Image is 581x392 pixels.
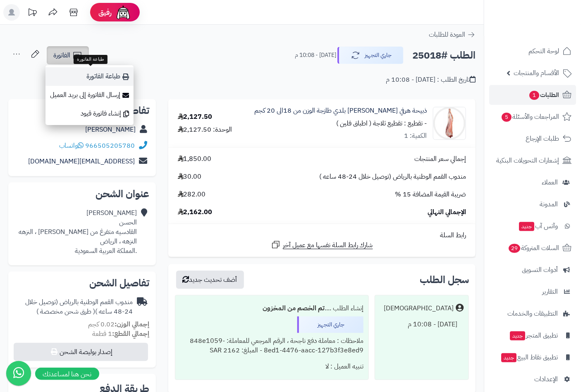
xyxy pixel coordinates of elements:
a: تطبيق المتجرجديد [489,326,576,345]
span: ضريبة القيمة المضافة 15 % [395,190,466,199]
b: تم الخصم من المخزون [263,303,325,313]
h2: تفاصيل العميل [15,106,149,116]
a: العملاء [489,172,576,192]
h2: تفاصيل الشحن [15,278,149,288]
span: العودة للطلبات [429,30,465,40]
span: التطبيقات والخدمات [507,308,558,319]
img: whole-lamb-hmc-90x90.jpg [433,107,466,140]
small: - تقطيع : تقطيع ثلاجة ( اطباق فلين ) [336,118,427,128]
a: السلات المتروكة29 [489,238,576,258]
span: 282.00 [178,190,206,199]
span: المراجعات والأسئلة [501,111,559,123]
a: طلبات الإرجاع [489,129,576,149]
span: مندوب القمم الوطنية بالرياض (توصيل خلال 24-48 ساعه ) [319,172,466,182]
span: جديد [519,222,534,231]
a: إنشاء فاتورة قيود [45,104,134,123]
div: مندوب القمم الوطنية بالرياض (توصيل خلال 24-48 ساعه ) [15,298,133,316]
span: الإعدادات [534,373,558,385]
span: التقارير [542,286,558,298]
div: تاريخ الطلب : [DATE] - 10:08 م [386,75,476,85]
div: رابط السلة [172,231,472,240]
span: لوحة التحكم [528,45,559,57]
span: جديد [510,331,525,340]
h2: عنوان الشحن [15,189,149,199]
span: 1,850.00 [178,154,212,164]
a: تطبيق نقاط البيعجديد [489,347,576,367]
span: الإجمالي النهائي [428,208,466,217]
span: شارك رابط السلة نفسها مع عميل آخر [283,241,373,250]
strong: إجمالي القطع: [112,329,149,339]
button: جاري التجهيز [337,47,404,64]
a: إشعارات التحويلات البنكية [489,151,576,170]
a: [PERSON_NAME] [85,125,136,135]
div: الوحدة: 2,127.50 [178,125,232,135]
span: رفيق [98,7,112,17]
span: 29 [509,244,520,253]
a: العودة للطلبات [429,30,476,40]
img: ai-face.png [115,4,132,21]
div: طباعة الفاتورة [74,55,108,64]
span: الفاتورة [53,50,70,60]
a: تحديثات المنصة [22,4,43,23]
span: 5 [502,113,512,122]
span: أدوات التسويق [522,264,558,276]
div: جاري التجهيز [297,316,363,333]
span: إجمالي سعر المنتجات [414,154,466,164]
a: 966505205780 [85,141,135,151]
h3: سجل الطلب [420,275,469,285]
div: [PERSON_NAME] الحسن القادسيه متفرغ من [PERSON_NAME] ، النزهه النزهه ، الرياض .المملكة العربية الس... [19,208,137,255]
a: المراجعات والأسئلة5 [489,107,576,127]
span: وآتس آب [518,220,558,232]
button: إصدار بوليصة الشحن [14,343,148,361]
span: المدونة [540,198,558,210]
small: 0.02 كجم [88,319,149,329]
div: الكمية: 1 [404,131,427,141]
div: [DEMOGRAPHIC_DATA] [384,304,454,313]
span: تطبيق المتجر [509,330,558,341]
img: logo-2.png [525,22,573,39]
div: إنشاء الطلب .... [180,300,363,316]
div: [DATE] - 10:08 م [380,316,464,333]
div: ملاحظات : معاملة دفع ناجحة ، الرقم المرجعي للمعاملة: 848e1059-8ed1-4476-aacc-127b3f3e8ed9 - المبل... [180,333,363,359]
a: التطبيقات والخدمات [489,304,576,324]
a: ذبيحة هرفي [PERSON_NAME] بلدي طازجة الوزن من 18الى 20 كجم [254,106,427,116]
div: تنبيه العميل : لا [180,359,363,375]
span: طلبات الإرجاع [526,133,559,144]
div: 2,127.50 [178,112,213,122]
span: ( طرق شحن مخصصة ) [36,307,95,316]
span: جديد [501,353,516,362]
a: واتساب [59,141,84,151]
button: أضف تحديث جديد [176,271,244,289]
a: التقارير [489,282,576,302]
a: وآتس آبجديد [489,216,576,236]
a: أدوات التسويق [489,260,576,280]
span: تطبيق نقاط البيع [500,352,558,363]
a: [EMAIL_ADDRESS][DOMAIN_NAME] [28,156,135,166]
span: الأقسام والمنتجات [514,67,559,79]
a: لوحة التحكم [489,41,576,61]
span: العملاء [542,177,558,188]
a: المدونة [489,194,576,214]
a: الطلبات1 [489,85,576,105]
span: 1 [529,91,539,100]
span: الطلبات [528,89,559,101]
a: شارك رابط السلة نفسها مع عميل آخر [271,240,373,250]
span: السلات المتروكة [508,242,559,254]
small: [DATE] - 10:08 م [295,51,336,59]
a: إرسال الفاتورة إلى بريد العميل [45,86,134,104]
small: 1 قطعة [92,329,149,339]
span: 2,162.00 [178,208,213,217]
a: طباعة الفاتورة [45,67,134,86]
span: إشعارات التحويلات البنكية [496,155,559,166]
strong: إجمالي الوزن: [115,319,149,329]
a: الفاتورة [47,46,89,64]
span: 30.00 [178,172,202,182]
h2: الطلب #25018 [412,47,476,64]
a: الإعدادات [489,369,576,389]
